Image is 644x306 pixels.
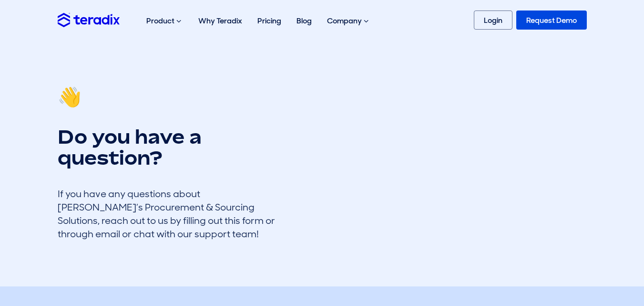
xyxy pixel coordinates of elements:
img: Teradix logo [58,13,120,27]
div: If you have any questions about [PERSON_NAME]’s Procurement & Sourcing Solutions, reach out to us... [58,187,286,241]
div: Product [139,6,191,36]
a: Blog [289,6,319,36]
a: Login [474,11,512,30]
a: Pricing [250,6,289,36]
h1: Do you have a question? [58,126,286,168]
div: Company [319,6,378,36]
a: Why Teradix [191,6,250,36]
h1: 👋 [58,86,286,107]
a: Request Demo [516,11,587,30]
